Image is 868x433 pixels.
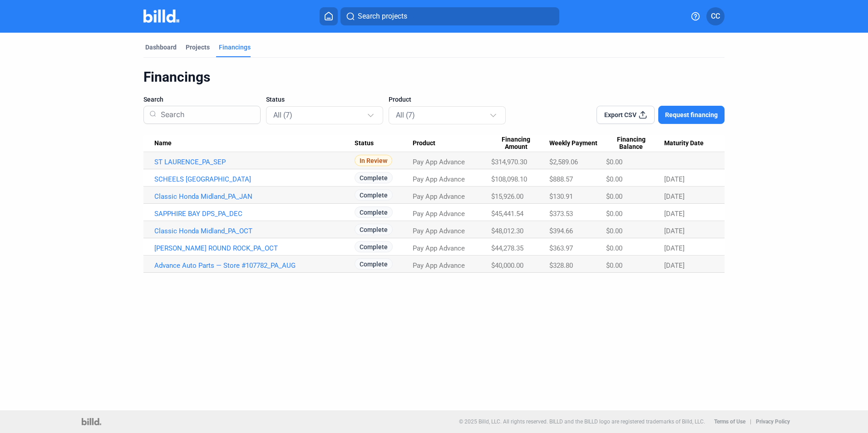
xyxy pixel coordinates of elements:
[413,261,465,270] span: Pay App Advance
[549,192,573,201] span: $130.91
[355,172,393,183] span: Complete
[606,175,622,183] span: $0.00
[145,43,177,52] div: Dashboard
[491,136,541,151] span: Financing Amount
[491,261,523,270] span: $40,000.00
[186,43,210,52] div: Projects
[549,158,578,166] span: $2,589.06
[664,227,685,235] span: [DATE]
[549,139,607,148] div: Weekly Payment
[491,244,523,252] span: $44,278.35
[549,227,573,235] span: $394.66
[491,175,527,183] span: $108,098.10
[706,7,725,25] button: CC
[491,136,549,151] div: Financing Amount
[413,210,465,218] span: Pay App Advance
[549,139,597,148] span: Weekly Payment
[459,418,705,425] p: © 2025 Billd, LLC. All rights reserved. BILLD and the BILLD logo are registered trademarks of Bil...
[664,210,685,218] span: [DATE]
[355,207,393,218] span: Complete
[606,136,656,151] span: Financing Balance
[358,11,407,22] span: Search projects
[340,7,559,25] button: Search projects
[413,227,465,235] span: Pay App Advance
[549,244,573,252] span: $363.97
[154,261,355,270] a: Advance Auto Parts — Store #107782_PA_AUG
[604,110,636,119] span: Export CSV
[266,95,285,104] span: Status
[606,192,622,201] span: $0.00
[82,418,101,425] img: logo
[606,261,622,270] span: $0.00
[606,227,622,235] span: $0.00
[355,258,393,270] span: Complete
[664,139,714,148] div: Maturity Date
[606,158,622,166] span: $0.00
[413,192,465,201] span: Pay App Advance
[756,418,790,425] b: Privacy Policy
[355,139,413,148] div: Status
[658,106,725,124] button: Request financing
[491,227,523,235] span: $48,012.30
[549,175,573,183] span: $888.57
[154,192,355,201] a: Classic Honda Midland_PA_JAN
[154,158,355,166] a: ST LAURENCE_PA_SEP
[154,210,355,218] a: SAPPHIRE BAY DPS_PA_DEC
[549,261,573,270] span: $328.80
[355,155,392,166] span: In Review
[355,189,393,201] span: Complete
[606,210,622,218] span: $0.00
[355,224,393,235] span: Complete
[143,95,163,104] span: Search
[413,139,435,148] span: Product
[664,261,685,270] span: [DATE]
[597,106,655,124] button: Export CSV
[665,110,718,119] span: Request financing
[154,227,355,235] a: Classic Honda Midland_PA_OCT
[549,210,573,218] span: $373.53
[413,158,465,166] span: Pay App Advance
[355,139,374,148] span: Status
[157,103,255,127] input: Search
[664,192,685,201] span: [DATE]
[219,43,251,52] div: Financings
[491,210,523,218] span: $45,441.54
[491,158,527,166] span: $314,970.30
[396,111,415,119] mat-select-trigger: All (7)
[664,244,685,252] span: [DATE]
[606,244,622,252] span: $0.00
[154,175,355,183] a: SCHEELS [GEOGRAPHIC_DATA]
[664,175,685,183] span: [DATE]
[143,10,179,23] img: Billd Company Logo
[491,192,523,201] span: $15,926.00
[143,69,725,86] div: Financings
[750,418,751,425] p: |
[606,136,664,151] div: Financing Balance
[714,418,745,425] b: Terms of Use
[273,111,292,119] mat-select-trigger: All (7)
[154,244,355,252] a: [PERSON_NAME] ROUND ROCK_PA_OCT
[664,139,704,148] span: Maturity Date
[413,175,465,183] span: Pay App Advance
[413,244,465,252] span: Pay App Advance
[711,11,720,22] span: CC
[355,241,393,252] span: Complete
[154,139,355,148] div: Name
[389,95,411,104] span: Product
[154,139,172,148] span: Name
[413,139,491,148] div: Product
